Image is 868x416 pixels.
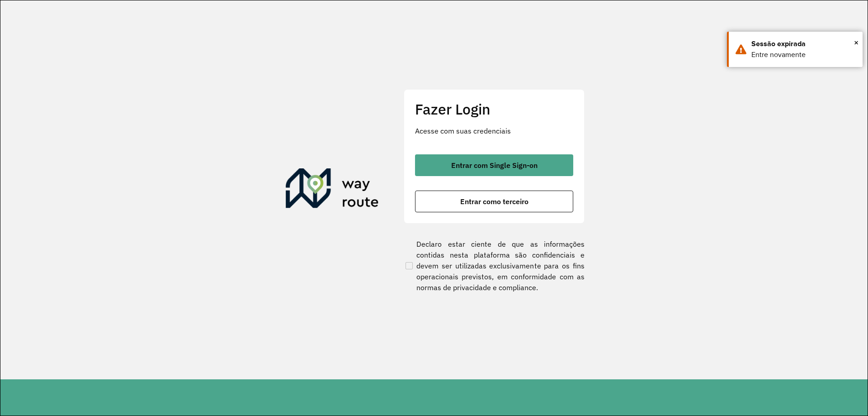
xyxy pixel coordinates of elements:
label: Declaro estar ciente de que as informações contidas nesta plataforma são confidenciais e devem se... [404,239,585,293]
h2: Fazer Login [415,100,573,118]
span: Entrar com Single Sign-on [451,162,538,169]
span: × [854,36,859,49]
span: Entrar como terceiro [460,198,528,205]
img: Roteirizador AmbevTech [286,168,379,212]
div: Entre novamente [751,49,856,60]
button: button [415,154,573,176]
button: button [415,191,573,212]
p: Acesse com suas credenciais [415,125,573,136]
button: Close [854,36,859,49]
div: Sessão expirada [751,38,856,49]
